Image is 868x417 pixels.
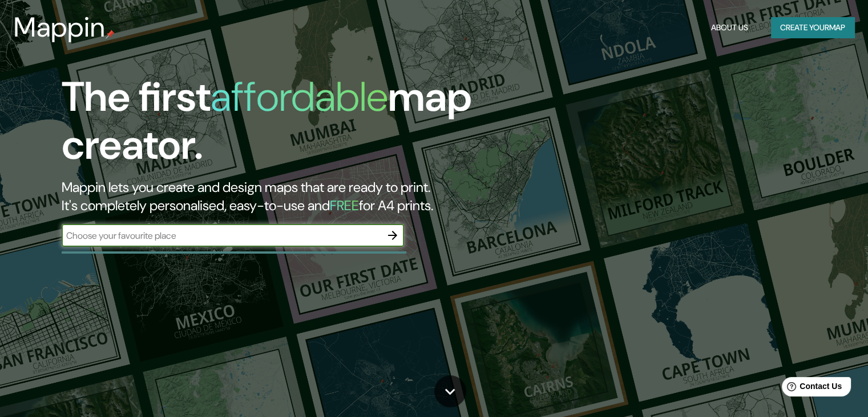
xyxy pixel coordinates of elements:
[330,197,359,214] h5: FREE
[706,17,753,38] button: About Us
[766,372,855,404] iframe: Help widget launcher
[14,11,106,43] h3: Mappin
[62,178,496,215] h2: Mappin lets you create and design maps that are ready to print. It's completely personalised, eas...
[771,17,854,38] button: Create yourmap
[106,30,115,39] img: mappin-pin
[211,70,388,123] h1: affordable
[62,229,381,242] input: Choose your favourite place
[62,73,496,178] h1: The first map creator.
